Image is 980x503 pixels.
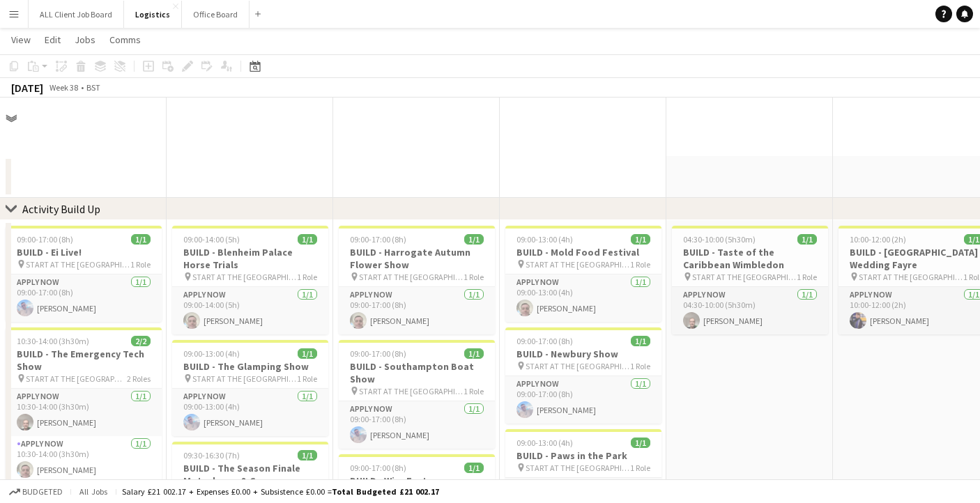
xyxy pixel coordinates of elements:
[297,272,317,282] span: 1 Role
[131,234,151,245] span: 1/1
[631,336,650,346] span: 1/1
[516,336,573,346] span: 09:00-17:00 (8h)
[339,246,495,271] h3: BUILD - Harrogate Autumn Flower Show
[6,327,162,483] app-job-card: 10:30-14:00 (3h30m)2/2BUILD - The Emergency Tech Show START AT THE [GEOGRAPHIC_DATA]2 RolesAPPLY ...
[6,389,162,436] app-card-role: APPLY NOW1/110:30-14:00 (3h30m)[PERSON_NAME]
[505,226,661,322] app-job-card: 09:00-13:00 (4h)1/1BUILD - Mold Food Festival START AT THE [GEOGRAPHIC_DATA]1 RoleAPPLY NOW1/109:...
[11,33,31,46] span: View
[6,246,162,258] h3: BUILD - Ei Live!
[505,246,661,258] h3: BUILD - Mold Food Festival
[350,234,406,245] span: 09:00-17:00 (8h)
[692,272,797,282] span: START AT THE [GEOGRAPHIC_DATA]
[526,259,630,270] span: START AT THE [GEOGRAPHIC_DATA]
[6,436,162,483] app-card-role: APPLY NOW1/110:30-14:00 (3h30m)[PERSON_NAME]
[124,1,182,28] button: Logistics
[298,450,317,461] span: 1/1
[172,226,328,334] app-job-card: 09:00-14:00 (5h)1/1BUILD - Blenheim Palace Horse Trials START AT THE [GEOGRAPHIC_DATA]1 RoleAPPLY...
[526,463,630,473] span: START AT THE [GEOGRAPHIC_DATA]
[339,360,495,385] h3: BUILD - Southampton Boat Show
[859,272,963,282] span: START AT THE [GEOGRAPHIC_DATA]
[464,234,484,245] span: 1/1
[797,272,817,282] span: 1 Role
[11,81,43,95] div: [DATE]
[339,340,495,449] app-job-card: 09:00-17:00 (8h)1/1BUILD - Southampton Boat Show START AT THE [GEOGRAPHIC_DATA]1 RoleAPPLY NOW1/1...
[683,234,756,245] span: 04:30-10:00 (5h30m)
[22,487,63,497] span: Budgeted
[131,336,151,346] span: 2/2
[464,348,484,359] span: 1/1
[109,33,141,46] span: Comms
[339,226,495,334] app-job-card: 09:00-17:00 (8h)1/1BUILD - Harrogate Autumn Flower Show START AT THE [GEOGRAPHIC_DATA]1 RoleAPPLY...
[26,373,127,384] span: START AT THE [GEOGRAPHIC_DATA]
[850,234,906,245] span: 10:00-12:00 (2h)
[672,246,828,271] h3: BUILD - Taste of the Caribbean Wimbledon
[516,234,573,245] span: 09:00-13:00 (4h)
[672,226,828,334] app-job-card: 04:30-10:00 (5h30m)1/1BUILD - Taste of the Caribbean Wimbledon START AT THE [GEOGRAPHIC_DATA]1 Ro...
[172,462,328,487] h3: BUILD - The Season Finale Motorhome & Campervan Show
[516,438,573,448] span: 09:00-13:00 (4h)
[505,274,661,322] app-card-role: APPLY NOW1/109:00-13:00 (4h)[PERSON_NAME]
[350,463,406,473] span: 09:00-17:00 (8h)
[39,31,66,49] a: Edit
[631,234,650,245] span: 1/1
[172,360,328,373] h3: BUILD - The Glamping Show
[26,259,130,270] span: START AT THE [GEOGRAPHIC_DATA]
[6,226,162,322] app-job-card: 09:00-17:00 (8h)1/1BUILD - Ei Live! START AT THE [GEOGRAPHIC_DATA]1 RoleAPPLY NOW1/109:00-17:00 (...
[172,246,328,271] h3: BUILD - Blenheim Palace Horse Trials
[339,401,495,449] app-card-role: APPLY NOW1/109:00-17:00 (8h)[PERSON_NAME]
[22,202,100,216] div: Activity Build Up
[505,376,661,424] app-card-role: APPLY NOW1/109:00-17:00 (8h)[PERSON_NAME]
[183,348,240,359] span: 09:00-13:00 (4h)
[46,82,81,93] span: Week 38
[297,373,317,384] span: 1 Role
[339,474,495,500] h3: BUILD - WingFest: [GEOGRAPHIC_DATA]
[359,272,464,282] span: START AT THE [GEOGRAPHIC_DATA]
[75,33,95,46] span: Jobs
[630,463,650,473] span: 1 Role
[464,272,484,282] span: 1 Role
[464,386,484,396] span: 1 Role
[298,234,317,245] span: 1/1
[172,340,328,436] app-job-card: 09:00-13:00 (4h)1/1BUILD - The Glamping Show START AT THE [GEOGRAPHIC_DATA]1 RoleAPPLY NOW1/109:0...
[192,373,297,384] span: START AT THE [GEOGRAPHIC_DATA]
[127,373,151,384] span: 2 Roles
[339,287,495,334] app-card-role: APPLY NOW1/109:00-17:00 (8h)[PERSON_NAME]
[6,31,36,49] a: View
[45,33,61,46] span: Edit
[332,486,439,497] span: Total Budgeted £21 002.17
[122,486,439,497] div: Salary £21 002.17 + Expenses £0.00 + Subsistence £0.00 =
[526,361,630,371] span: START AT THE [GEOGRAPHIC_DATA]
[17,336,89,346] span: 10:30-14:00 (3h30m)
[69,31,101,49] a: Jobs
[6,274,162,322] app-card-role: APPLY NOW1/109:00-17:00 (8h)[PERSON_NAME]
[350,348,406,359] span: 09:00-17:00 (8h)
[6,348,162,373] h3: BUILD - The Emergency Tech Show
[7,484,65,500] button: Budgeted
[298,348,317,359] span: 1/1
[505,449,661,462] h3: BUILD - Paws in the Park
[505,327,661,424] app-job-card: 09:00-17:00 (8h)1/1BUILD - Newbury Show START AT THE [GEOGRAPHIC_DATA]1 RoleAPPLY NOW1/109:00-17:...
[630,361,650,371] span: 1 Role
[130,259,151,270] span: 1 Role
[192,272,297,282] span: START AT THE [GEOGRAPHIC_DATA]
[359,386,464,396] span: START AT THE [GEOGRAPHIC_DATA]
[86,82,100,93] div: BST
[797,234,817,245] span: 1/1
[17,234,73,245] span: 09:00-17:00 (8h)
[77,486,110,497] span: All jobs
[505,348,661,360] h3: BUILD - Newbury Show
[172,389,328,436] app-card-role: APPLY NOW1/109:00-13:00 (4h)[PERSON_NAME]
[104,31,146,49] a: Comms
[631,438,650,448] span: 1/1
[630,259,650,270] span: 1 Role
[183,234,240,245] span: 09:00-14:00 (5h)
